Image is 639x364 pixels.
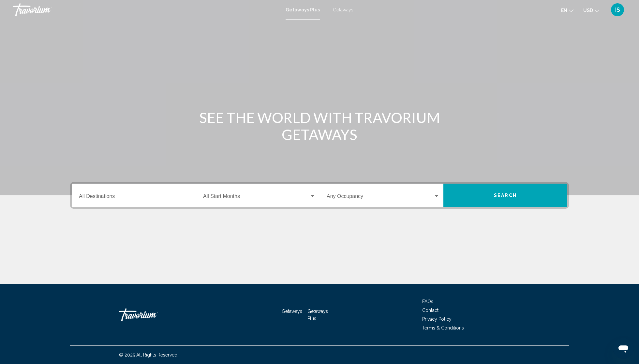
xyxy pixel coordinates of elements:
[72,184,567,207] div: Search widget
[615,7,620,13] span: IS
[119,305,184,325] a: Travorium
[561,6,573,15] button: Change language
[286,7,320,12] a: Getaways Plus
[422,316,452,322] a: Privacy Policy
[443,184,567,207] button: Search
[561,8,567,13] span: en
[197,109,442,143] h1: SEE THE WORLD WITH TRAVORIUM GETAWAYS
[422,325,464,330] a: Terms & Conditions
[307,309,328,321] a: Getaways Plus
[282,309,302,314] a: Getaways
[119,352,178,357] span: © 2025 All Rights Reserved.
[494,193,517,198] span: Search
[609,3,626,17] button: User Menu
[583,8,593,13] span: USD
[583,6,599,15] button: Change currency
[333,7,353,12] a: Getaways
[613,338,634,359] iframe: Button to launch messaging window
[422,308,438,313] a: Contact
[422,299,433,304] a: FAQs
[13,3,279,16] a: Travorium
